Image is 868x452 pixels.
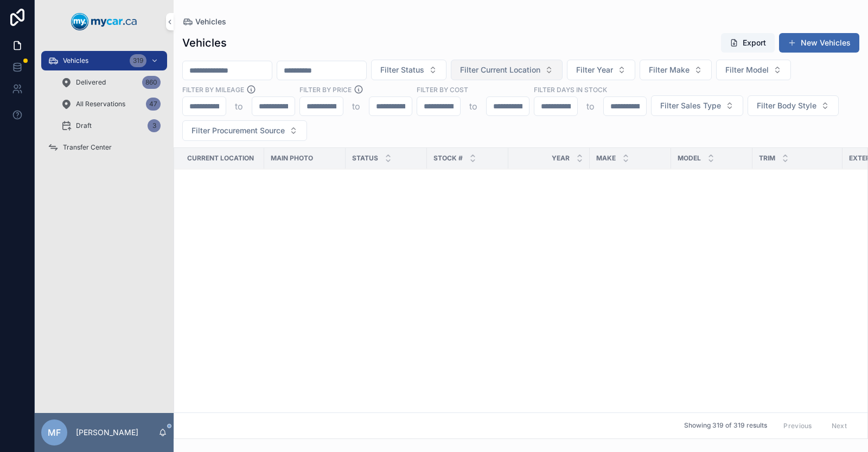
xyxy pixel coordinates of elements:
[54,116,167,135] a: Draft3
[534,85,607,94] label: Filter Days In Stock
[759,154,775,163] span: Trim
[451,60,563,80] button: Select Button
[142,76,161,89] div: 860
[651,95,743,116] button: Select Button
[63,56,88,65] span: Vehicles
[757,100,816,111] span: Filter Body Style
[63,143,112,152] span: Transfer Center
[192,125,285,136] span: Filter Procurement Source
[586,100,595,113] p: to
[779,33,859,53] button: New Vehicles
[721,33,775,53] button: Export
[299,85,352,94] label: FILTER BY PRICE
[716,60,791,80] button: Select Button
[71,13,137,30] img: App logo
[684,422,767,430] span: Showing 319 of 319 results
[748,95,839,116] button: Select Button
[35,43,174,171] div: scrollable content
[235,100,243,113] p: to
[182,85,244,94] label: Filter By Mileage
[576,64,613,75] span: Filter Year
[195,16,226,27] span: Vehicles
[725,64,769,75] span: Filter Model
[552,154,570,163] span: Year
[649,64,690,75] span: Filter Make
[640,60,712,80] button: Select Button
[76,121,92,130] span: Draft
[417,85,468,94] label: FILTER BY COST
[148,119,161,132] div: 3
[352,100,360,113] p: to
[380,64,424,75] span: Filter Status
[182,35,227,50] h1: Vehicles
[76,427,138,438] p: [PERSON_NAME]
[433,154,463,163] span: Stock #
[41,51,167,70] a: Vehicles319
[182,120,307,141] button: Select Button
[146,98,161,111] div: 47
[460,64,540,75] span: Filter Current Location
[48,426,61,439] span: MF
[187,154,254,163] span: Current Location
[678,154,701,163] span: Model
[596,154,616,163] span: Make
[54,73,167,92] a: Delivered860
[660,100,721,111] span: Filter Sales Type
[54,94,167,114] a: All Reservations47
[352,154,378,163] span: Status
[76,100,125,108] span: All Reservations
[567,60,635,80] button: Select Button
[182,16,226,27] a: Vehicles
[76,78,106,87] span: Delivered
[271,154,313,163] span: Main Photo
[41,138,167,157] a: Transfer Center
[130,54,146,67] div: 319
[469,100,477,113] p: to
[371,60,446,80] button: Select Button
